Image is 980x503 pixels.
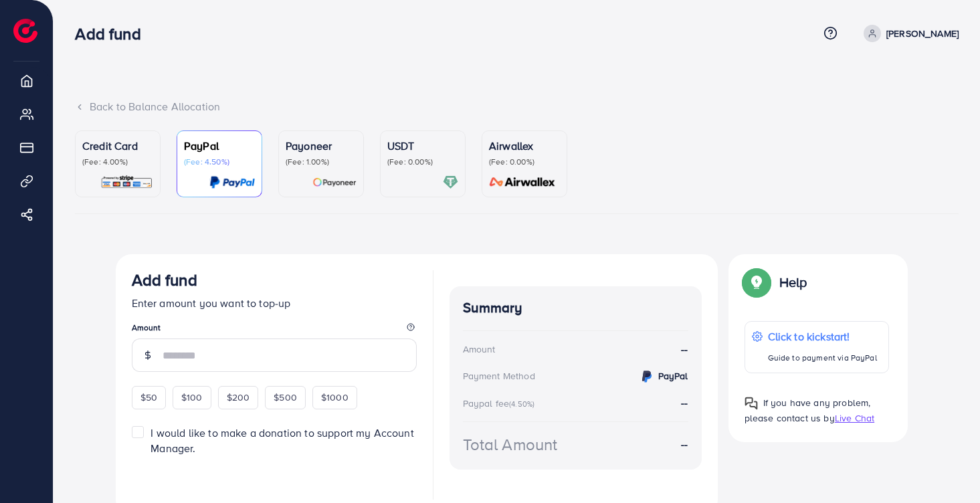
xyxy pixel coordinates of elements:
[274,391,297,404] span: $500
[745,397,758,410] img: Popup guide
[184,138,255,154] p: PayPal
[681,342,688,357] strong: --
[463,300,688,316] h4: Summary
[75,99,959,114] div: Back to Balance Allocation
[209,175,255,190] img: card
[509,399,534,409] small: (4.50%)
[489,138,560,154] p: Airwallex
[463,433,558,456] div: Total Amount
[151,425,413,456] span: I would like to make a donation to support my Account Manager.
[835,411,874,425] span: Live Chat
[463,369,535,383] div: Payment Method
[13,19,37,43] img: logo
[485,175,560,190] img: card
[639,369,655,385] img: credit
[184,157,255,167] p: (Fee: 4.50%)
[779,274,807,290] p: Help
[923,443,970,493] iframe: Chat
[100,175,153,190] img: card
[768,350,877,366] p: Guide to payment via PayPal
[768,328,877,344] p: Click to kickstart!
[745,396,871,425] span: If you have any problem, please contact us by
[82,138,153,154] p: Credit Card
[463,397,539,410] div: Paypal fee
[681,437,688,452] strong: --
[140,391,157,404] span: $50
[132,295,417,311] p: Enter amount you want to top-up
[681,395,688,410] strong: --
[321,391,349,404] span: $1000
[227,391,250,404] span: $200
[387,138,458,154] p: USDT
[463,342,496,356] div: Amount
[132,270,197,290] h3: Add fund
[132,322,417,338] legend: Amount
[489,157,560,167] p: (Fee: 0.00%)
[387,157,458,167] p: (Fee: 0.00%)
[82,157,153,167] p: (Fee: 4.00%)
[658,369,688,383] strong: PayPal
[312,175,357,190] img: card
[886,25,959,41] p: [PERSON_NAME]
[181,391,203,404] span: $100
[286,138,357,154] p: Payoneer
[858,25,959,42] a: [PERSON_NAME]
[286,157,357,167] p: (Fee: 1.00%)
[443,175,458,190] img: card
[745,270,769,294] img: Popup guide
[75,24,151,43] h3: Add fund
